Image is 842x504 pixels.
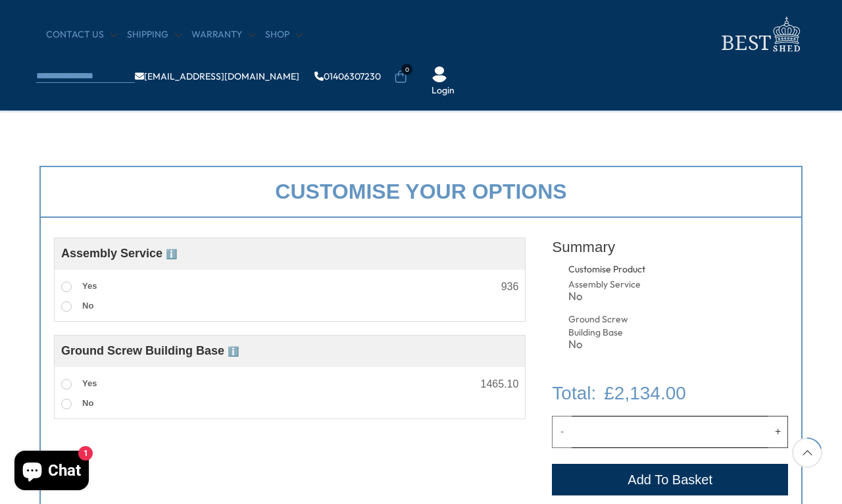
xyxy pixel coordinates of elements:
[501,282,519,292] div: 936
[228,346,239,357] span: ℹ️
[314,72,381,81] a: 01406307230
[572,416,768,447] input: Quantity
[39,166,803,218] div: Customise your options
[394,70,407,84] a: 0
[568,263,695,276] div: Customise Product
[127,28,182,41] a: Shipping
[568,278,649,291] div: Assembly Service
[432,84,455,97] a: Login
[61,344,239,357] span: Ground Screw Building Base
[568,313,649,339] div: Ground Screw Building Base
[604,380,686,407] span: £2,134.00
[568,291,649,302] div: No
[135,72,299,81] a: [EMAIL_ADDRESS][DOMAIN_NAME]
[480,379,518,390] div: 1465.10
[768,416,788,447] button: Increase quantity
[61,247,177,260] span: Assembly Service
[714,13,806,56] img: logo
[265,28,303,41] a: Shop
[432,66,447,82] img: User Icon
[82,378,97,388] span: Yes
[552,231,788,263] div: Summary
[82,398,93,408] span: No
[82,281,97,291] span: Yes
[166,249,177,259] span: ℹ️
[568,339,649,350] div: No
[191,28,255,41] a: Warranty
[82,301,93,311] span: No
[46,28,117,41] a: CONTACT US
[11,451,93,493] inbox-online-store-chat: Shopify online store chat
[401,64,412,75] span: 0
[552,416,572,447] button: Decrease quantity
